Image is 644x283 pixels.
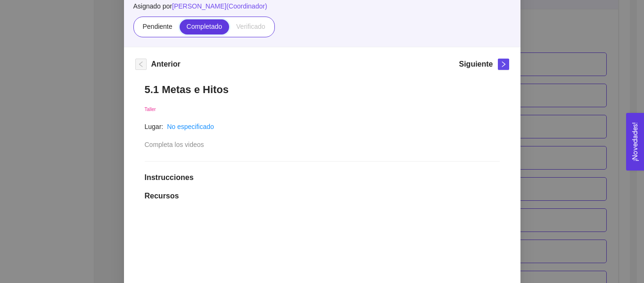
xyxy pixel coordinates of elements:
[459,59,493,70] h5: Siguiente
[151,59,181,70] h5: Anterior
[236,23,265,30] span: Verificado
[498,61,509,68] span: right
[145,121,164,132] article: Lugar:
[145,191,500,201] h1: Recursos
[145,83,500,96] h1: 5.1 Metas e Hitos
[145,107,156,112] span: Taller
[145,141,204,148] span: Completa los videos
[167,123,214,130] a: No especificado
[133,1,511,11] span: Asignado por
[145,173,500,182] h1: Instrucciones
[187,23,223,30] span: Completado
[172,2,267,10] span: [PERSON_NAME] ( Coordinador )
[498,59,509,70] button: right
[142,23,172,30] span: Pendiente
[626,113,644,171] button: Open Feedback Widget
[135,59,147,70] button: left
